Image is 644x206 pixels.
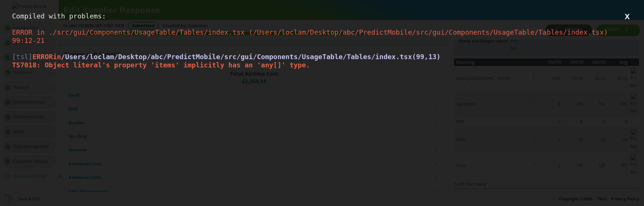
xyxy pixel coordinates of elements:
span: ERROR [32,53,53,61]
span: TS7018: Object literal's property 'items' implicitly has an 'any[]' type. [12,61,310,69]
span: /Users/loclam/Desktop/abc/PredictMobile/src/gui/Components/UsageTable/Tables/index.tsx(99,13) [61,53,441,61]
span: Compiled with problems: [12,12,106,20]
span: [tsl] [12,53,32,61]
span: ERROR in ./src/gui/Components/UsageTable/Tables/index.tsx (/Users/loclam/Desktop/abc/PredictMobil... [12,28,612,44]
button: X [623,12,632,21]
span: in [53,53,61,61]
